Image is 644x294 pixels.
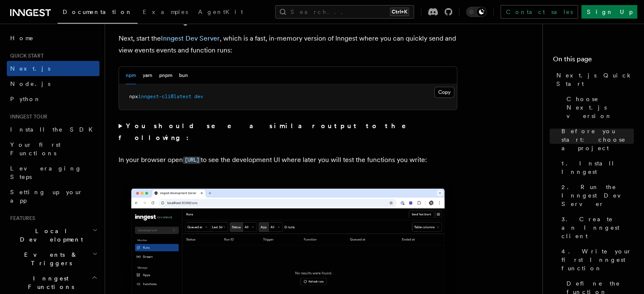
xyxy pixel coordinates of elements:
[7,61,100,76] a: Next.js
[7,215,35,222] span: Features
[194,93,203,99] span: dev
[119,122,418,142] strong: You should see a similar output to the following:
[581,5,637,19] a: Sign Up
[561,247,634,272] span: 4. Write your first Inngest function
[561,159,634,176] span: 1. Install Inngest
[10,34,34,42] span: Home
[10,165,82,180] span: Leveraging Steps
[7,184,100,208] a: Setting up your app
[159,67,172,84] button: pnpm
[10,96,41,102] span: Python
[563,91,634,124] a: Choose Next.js version
[7,122,100,137] a: Install the SDK
[553,68,634,91] a: Next.js Quick Start
[119,33,457,56] p: Next, start the , which is a fast, in-memory version of Inngest where you can quickly send and vi...
[198,8,243,15] span: AgentKit
[10,80,50,87] span: Node.js
[7,30,100,46] a: Home
[119,120,457,144] summary: You should see a similar output to the following:
[161,34,220,42] a: Inngest Dev Server
[10,65,50,72] span: Next.js
[193,3,248,23] a: AgentKit
[7,274,91,291] span: Inngest Functions
[553,54,634,68] h4: On this page
[434,87,454,98] button: Copy
[63,8,133,15] span: Documentation
[558,124,634,156] a: Before you start: choose a project
[10,141,61,157] span: Your first Functions
[119,154,457,166] p: In your browser open to see the development UI where later you will test the functions you write:
[10,126,98,133] span: Install the SDK
[179,67,188,84] button: bun
[7,161,100,184] a: Leveraging Steps
[556,71,634,88] span: Next.js Quick Start
[58,3,138,24] a: Documentation
[558,156,634,179] a: 1. Install Inngest
[275,5,414,19] button: Search...Ctrl+K
[7,227,92,244] span: Local Development
[561,183,634,208] span: 2. Run the Inngest Dev Server
[138,93,191,99] span: inngest-cli@latest
[183,156,201,164] a: [URL]
[561,127,634,152] span: Before you start: choose a project
[561,215,634,240] span: 3. Create an Inngest client
[558,212,634,244] a: 3. Create an Inngest client
[567,95,634,120] span: Choose Next.js version
[7,223,100,247] button: Local Development
[7,247,100,271] button: Events & Triggers
[7,250,92,267] span: Events & Triggers
[143,8,188,15] span: Examples
[126,67,136,84] button: npm
[143,67,152,84] button: yarn
[558,179,634,212] a: 2. Run the Inngest Dev Server
[10,189,83,204] span: Setting up your app
[7,76,100,91] a: Node.js
[558,244,634,276] a: 4. Write your first Inngest function
[7,91,100,107] a: Python
[183,157,201,164] code: [URL]
[7,113,47,120] span: Inngest tour
[129,93,138,99] span: npx
[390,8,409,16] kbd: Ctrl+K
[500,5,578,19] a: Contact sales
[138,3,193,23] a: Examples
[7,137,100,161] a: Your first Functions
[7,52,44,59] span: Quick start
[466,7,486,17] button: Toggle dark mode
